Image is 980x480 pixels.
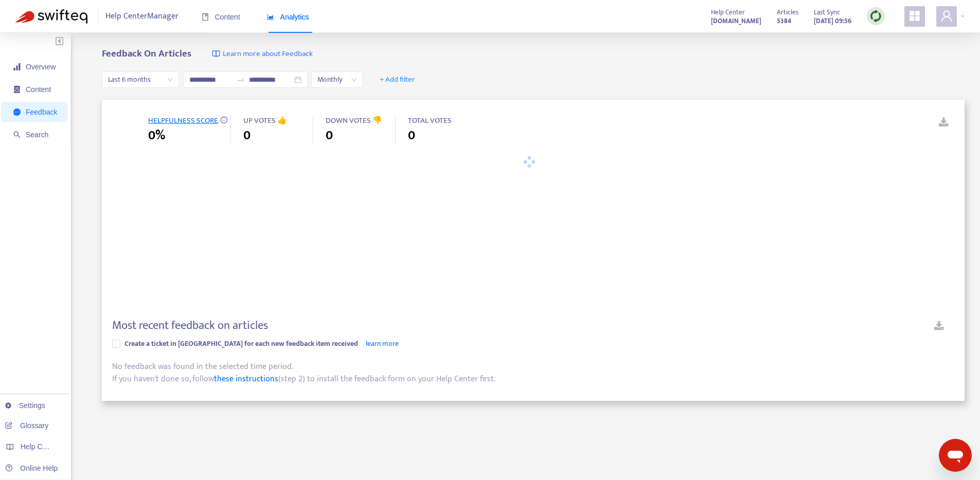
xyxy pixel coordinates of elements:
[112,361,954,373] div: No feedback was found in the selected time period.
[148,126,165,145] span: 0%
[108,72,173,87] span: Last 6 months
[267,13,309,21] span: Analytics
[5,464,58,472] a: Online Help
[814,15,851,27] strong: [DATE] 09:56
[777,15,791,27] strong: 5384
[26,63,56,71] span: Overview
[112,373,954,385] div: If you haven't done so, follow (step 2) to install the feedback form on your Help Center first.
[711,7,745,18] span: Help Center
[237,76,245,84] span: to
[711,15,761,27] a: [DOMAIN_NAME]
[26,85,51,94] span: Content
[15,9,87,24] img: Swifteq
[13,86,21,93] span: container
[869,10,882,23] img: sync.dc5367851b00ba804db3.png
[214,372,278,386] a: these instructions
[223,48,313,60] span: Learn more about Feedback
[317,72,357,87] span: Monthly
[13,63,21,70] span: signal
[202,13,209,21] span: book
[21,442,63,451] span: Help Centers
[267,13,274,21] span: area-chart
[939,439,972,472] iframe: Button to launch messaging window
[408,114,452,127] span: TOTAL VOTES
[212,48,313,60] a: Learn more about Feedback
[326,114,382,127] span: DOWN VOTES 👎
[408,126,415,145] span: 0
[202,13,240,21] span: Content
[112,319,268,333] h4: Most recent feedback on articles
[940,10,953,22] span: user
[102,46,191,62] b: Feedback On Articles
[366,338,399,349] a: learn more
[124,338,358,349] span: Create a ticket in [GEOGRAPHIC_DATA] for each new feedback item received
[5,401,45,410] a: Settings
[13,108,21,116] span: message
[777,7,798,18] span: Articles
[13,131,21,138] span: search
[326,126,333,145] span: 0
[237,76,245,84] span: swap-right
[26,131,48,139] span: Search
[380,73,415,86] span: + Add filter
[814,7,840,18] span: Last Sync
[243,114,287,127] span: UP VOTES 👍
[372,71,423,88] button: + Add filter
[212,50,220,58] img: image-link
[105,7,179,26] span: Help Center Manager
[908,10,921,22] span: appstore
[711,15,761,27] strong: [DOMAIN_NAME]
[243,126,251,145] span: 0
[26,108,57,116] span: Feedback
[5,421,48,430] a: Glossary
[148,114,218,127] span: HELPFULNESS SCORE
